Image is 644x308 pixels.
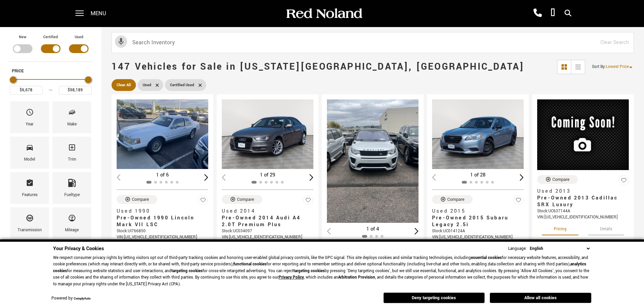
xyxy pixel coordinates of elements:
strong: Arbitration Provision [338,275,375,280]
div: Transmission [18,227,42,234]
button: Deny targeting cookies [383,292,485,303]
a: ComplyAuto [74,297,91,301]
div: Fueltype [64,191,80,199]
div: MakeMake [52,101,91,133]
span: Pre-Owned 1990 Lincoln Mark VII LSC [117,215,203,228]
span: Lowest Price [606,64,629,70]
input: Minimum [10,86,43,95]
label: Used [75,34,83,41]
div: Compare [132,196,149,203]
button: Compare Vehicle [117,195,157,204]
span: Pre-Owned 2014 Audi A4 2.0T Premium Plus [222,215,308,228]
div: Year [26,121,33,128]
strong: targeting cookies [171,268,202,274]
div: Model [24,156,35,163]
span: Used 2014 [222,208,308,215]
div: TrimTrim [52,137,91,168]
select: Language Select [528,245,591,252]
div: Filter by Vehicle Type [8,34,93,62]
div: Stock : UC034097 [222,228,313,234]
div: Next slide [414,228,419,234]
div: MileageMileage [52,207,91,239]
div: 1 of 29 [222,171,313,179]
a: Used 2015Pre-Owned 2015 Subaru Legacy 2.5i [432,208,524,228]
div: Price [10,74,92,95]
svg: Click to toggle on voice search [115,35,127,48]
div: 1 of 4 [327,226,419,233]
span: Mileage [68,212,76,227]
strong: targeting cookies [293,268,325,274]
input: Search Inventory [112,32,634,53]
button: Save Vehicle [198,195,208,208]
div: VIN: [US_VEHICLE_IDENTIFICATION_NUMBER] [117,234,208,240]
div: TransmissionTransmission [10,207,49,239]
div: Next slide [309,174,313,181]
div: Compare [237,196,254,203]
div: Make [67,121,77,128]
div: Stock : UC637144A [537,208,629,214]
div: Features [22,191,38,199]
div: Powered by [51,297,91,301]
span: Model [26,142,34,156]
div: Minimum Price [10,76,17,83]
button: Compare Vehicle [537,175,578,184]
div: Mileage [65,227,79,234]
div: Compare [447,196,464,203]
div: Next slide [520,174,524,181]
div: Compare [552,176,570,183]
div: Next slide [204,174,208,181]
div: Language: [508,246,527,251]
span: Used [143,81,151,89]
img: 2018 Land Rover Discovery Sport HSE Luxury 1 [327,99,420,223]
div: Trim [68,156,76,163]
div: VIN: [US_VEHICLE_IDENTIFICATION_NUMBER] [432,234,524,240]
span: 147 Vehicles for Sale in [US_STATE][GEOGRAPHIC_DATA], [GEOGRAPHIC_DATA] [112,60,524,73]
a: Privacy Policy [279,275,304,280]
span: Pre-Owned 2013 Cadillac SRX Luxury [537,195,624,208]
span: Make [68,106,76,121]
div: Stock : UC014124A [432,228,524,234]
div: Maximum Price [85,76,92,83]
span: Pre-Owned 2015 Subaru Legacy 2.5i [432,215,519,228]
strong: essential cookies [471,255,502,261]
div: 1 of 6 [117,171,208,179]
span: Used 2013 [537,188,624,195]
div: 1 / 2 [222,99,314,169]
span: Fueltype [68,177,76,191]
label: New [19,34,26,41]
strong: functional cookies [233,261,266,267]
button: Save Vehicle [303,195,313,208]
button: Allow all cookies [490,293,591,303]
img: 2014 Audi A4 2.0T Premium Plus 1 [222,99,314,169]
h5: Price [12,68,90,74]
div: VIN: [US_VEHICLE_IDENTIFICATION_NUMBER] [222,234,313,240]
button: details tab [588,220,624,235]
div: 1 / 2 [327,99,420,223]
a: Used 1990Pre-Owned 1990 Lincoln Mark VII LSC [117,208,208,228]
div: YearYear [10,101,49,133]
img: 2015 Subaru Legacy 2.5i 1 [432,99,525,169]
button: Compare Vehicle [222,195,262,204]
div: VIN: [US_VEHICLE_IDENTIFICATION_NUMBER] [537,214,629,220]
span: Your Privacy & Cookies [53,245,104,252]
input: Maximum [59,86,92,95]
a: Used 2014Pre-Owned 2014 Audi A4 2.0T Premium Plus [222,208,313,228]
img: Red Noland Auto Group [285,8,363,20]
span: Sort By : [592,64,606,70]
div: 1 of 28 [432,171,524,179]
div: 1 / 2 [117,99,209,169]
div: FeaturesFeatures [10,172,49,204]
span: Transmission [26,212,34,227]
span: Year [26,106,34,121]
button: Compare Vehicle [432,195,473,204]
div: Stock : UI766850 [117,228,208,234]
div: 1 / 2 [432,99,525,169]
span: Clear All [117,81,131,89]
a: Used 2013Pre-Owned 2013 Cadillac SRX Luxury [537,188,629,208]
span: Features [26,177,34,191]
span: Used 1990 [117,208,203,215]
img: 1990 Lincoln Mark VII LSC 1 [117,99,209,169]
label: Certified [43,34,58,41]
img: 2013 Cadillac SRX Luxury [537,99,629,170]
